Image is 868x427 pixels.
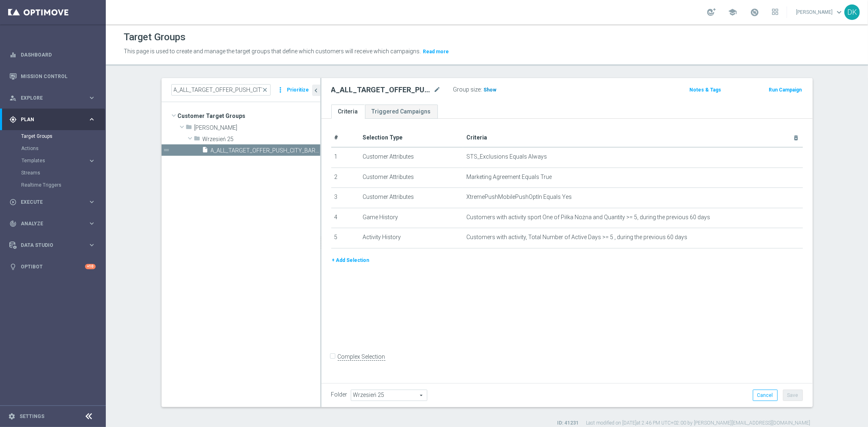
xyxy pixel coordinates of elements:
div: Explore [9,94,88,102]
i: keyboard_arrow_right [88,94,96,102]
button: track_changes Analyze keyboard_arrow_right [9,220,96,227]
span: Customer Target Groups [178,110,320,122]
span: Marketing Agreement Equals True [466,174,552,181]
span: Plan [21,117,88,122]
span: school [728,8,737,17]
th: Selection Type [359,129,463,147]
a: [PERSON_NAME]keyboard_arrow_down [795,6,844,18]
i: person_search [9,94,17,102]
td: 3 [331,188,360,208]
div: Realtime Triggers [21,179,105,191]
i: folder [186,124,192,133]
span: Data Studio [21,243,88,248]
span: close [262,87,269,93]
span: Customers with activity sport One of Piłka Nożna and Quantity >= 5, during the previous 60 days [466,214,710,221]
i: play_circle_outline [9,198,17,206]
a: Settings [20,414,44,419]
a: Dashboard [21,44,96,65]
a: Criteria [331,105,365,119]
i: track_changes [9,220,17,227]
span: Analyze [21,221,88,226]
a: Actions [21,145,85,152]
label: Complex Selection [338,353,385,361]
div: DK [844,4,860,20]
button: chevron_left [312,85,320,96]
div: +10 [85,264,96,269]
i: mode_edit [434,85,441,95]
label: Folder [331,391,348,398]
span: This page is used to create and manage the target groups that define which customers will receive... [124,48,421,54]
h2: A_ALL_TARGET_OFFER_PUSH_CITY_BARCA_180925 [331,85,432,95]
label: ID: 41231 [558,420,579,427]
button: gps_fixed Plan keyboard_arrow_right [9,116,96,123]
div: Templates [22,158,88,163]
div: Actions [21,142,105,155]
div: Target Groups [21,130,105,142]
td: 5 [331,228,360,248]
i: delete_forever [793,135,800,141]
div: Mission Control [9,65,96,87]
a: Optibot [21,256,85,277]
button: Save [783,390,803,401]
span: Dawid K. [195,124,320,131]
div: Dashboard [9,44,96,65]
i: keyboard_arrow_right [88,115,96,123]
div: Analyze [9,220,88,227]
div: Execute [9,198,88,206]
td: Activity History [359,228,463,248]
span: Wrzesie&#x144; 25 [203,136,320,143]
span: Execute [21,200,88,205]
button: Read more [422,47,450,56]
button: + Add Selection [331,256,370,265]
button: person_search Explore keyboard_arrow_right [9,95,96,101]
button: equalizer Dashboard [9,52,96,58]
input: Quick find group or folder [171,84,271,96]
span: Templates [22,158,80,163]
button: Data Studio keyboard_arrow_right [9,242,96,248]
div: Templates [21,155,105,167]
i: keyboard_arrow_right [88,220,96,227]
button: Notes & Tags [689,85,722,94]
h1: Target Groups [124,31,186,43]
label: : [481,86,482,93]
button: Templates keyboard_arrow_right [21,157,96,164]
td: 2 [331,168,360,188]
i: lightbulb [9,263,17,270]
i: keyboard_arrow_right [88,241,96,249]
i: gps_fixed [9,116,17,123]
span: keyboard_arrow_down [835,8,844,17]
span: A_ALL_TARGET_OFFER_PUSH_CITY_BARCA_180925 [211,147,320,154]
button: play_circle_outline Execute keyboard_arrow_right [9,199,96,205]
label: Last modified on [DATE] at 2:46 PM UTC+02:00 by [PERSON_NAME][EMAIL_ADDRESS][DOMAIN_NAME] [586,420,811,427]
i: more_vert [277,84,285,96]
a: Realtime Triggers [21,182,85,188]
div: Data Studio [9,242,88,249]
button: Cancel [753,390,778,401]
i: equalizer [9,51,17,59]
button: Mission Control [9,73,96,80]
i: folder [194,135,201,144]
td: Customer Attributes [359,147,463,168]
td: Game History [359,208,463,228]
a: Target Groups [21,133,85,139]
div: Streams [21,167,105,179]
i: keyboard_arrow_right [88,198,96,206]
a: Triggered Campaigns [365,105,438,119]
label: Group size [453,86,481,93]
span: Show [484,87,497,93]
i: keyboard_arrow_right [88,157,96,165]
th: # [331,129,360,147]
i: chevron_left [313,87,320,94]
button: lightbulb Optibot +10 [9,264,96,270]
a: Streams [21,170,85,176]
span: XtremePushMobilePushOptIn Equals Yes [466,194,572,200]
a: Mission Control [21,65,96,87]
